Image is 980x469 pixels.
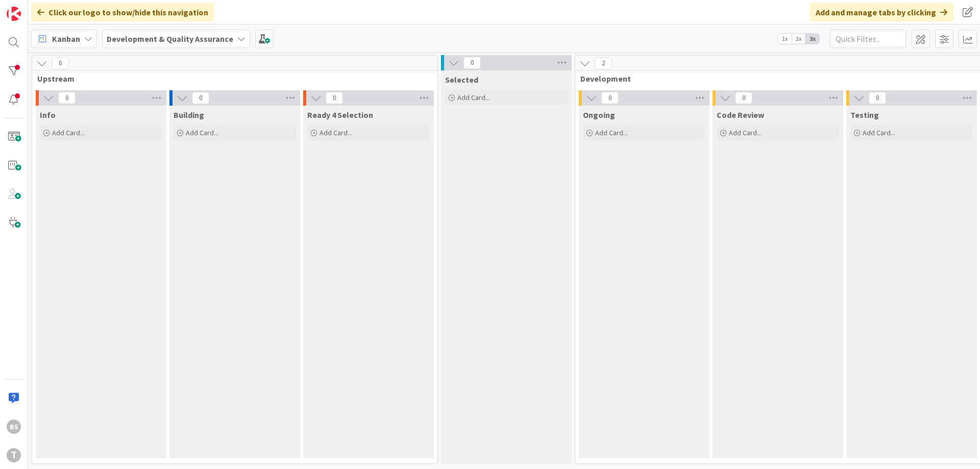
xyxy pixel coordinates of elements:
[107,34,233,44] b: Development & Quality Assurance
[445,75,478,85] span: Selected
[810,3,953,21] div: Add and manage tabs by clicking
[320,128,352,137] span: Add Card...
[7,419,21,434] div: BS
[40,110,56,120] span: Info
[457,93,490,102] span: Add Card...
[52,33,80,45] span: Kanban
[830,30,906,48] input: Quick Filter...
[792,34,805,44] span: 2x
[850,110,879,120] span: Testing
[7,7,21,21] img: Visit kanbanzone.com
[52,128,85,137] span: Add Card...
[583,110,615,120] span: Ongoing
[869,92,886,104] span: 0
[805,34,819,44] span: 3x
[729,128,762,137] span: Add Card...
[307,110,373,120] span: Ready 4 Selection
[52,57,69,69] span: 0
[463,57,481,69] span: 0
[601,92,619,104] span: 0
[735,92,752,104] span: 0
[186,128,218,137] span: Add Card...
[192,92,209,104] span: 0
[717,110,764,120] span: Code Review
[778,34,792,44] span: 1x
[31,3,214,21] div: Click our logo to show/hide this navigation
[595,128,628,137] span: Add Card...
[58,92,76,104] span: 0
[7,448,21,462] div: T
[595,57,612,69] span: 2
[326,92,343,104] span: 0
[863,128,895,137] span: Add Card...
[174,110,204,120] span: Building
[37,73,425,84] span: Upstream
